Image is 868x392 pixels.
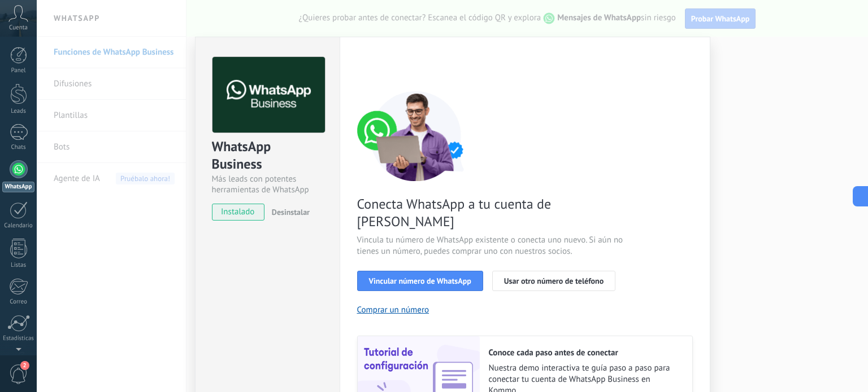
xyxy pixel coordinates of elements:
div: Leads [2,108,35,115]
img: logo_main.png [212,57,325,133]
div: Más leads con potentes herramientas de WhatsApp [212,174,323,195]
div: Calendario [2,222,35,230]
div: Listas [2,262,35,269]
div: Chats [2,144,35,151]
img: connect number [357,91,476,181]
span: 2 [20,361,29,370]
span: Usar otro número de teléfono [504,277,604,285]
button: Usar otro número de teléfono [492,271,615,291]
button: Comprar un número [357,305,429,315]
span: Desinstalar [272,207,310,217]
span: Cuenta [9,24,28,32]
button: Desinstalar [267,204,310,221]
div: Correo [2,298,35,306]
div: Estadísticas [2,335,35,342]
span: Vincula tu número de WhatsApp existente o conecta uno nuevo. Si aún no tienes un número, puedes c... [357,235,626,257]
h2: Conoce cada paso antes de conectar [489,347,681,358]
span: Conecta WhatsApp a tu cuenta de [PERSON_NAME] [357,195,626,230]
div: WhatsApp Business [212,138,323,174]
div: Panel [2,67,35,74]
button: Vincular número de WhatsApp [357,271,483,291]
span: Vincular número de WhatsApp [369,277,471,285]
div: WhatsApp [2,182,34,192]
span: instalado [212,204,264,221]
